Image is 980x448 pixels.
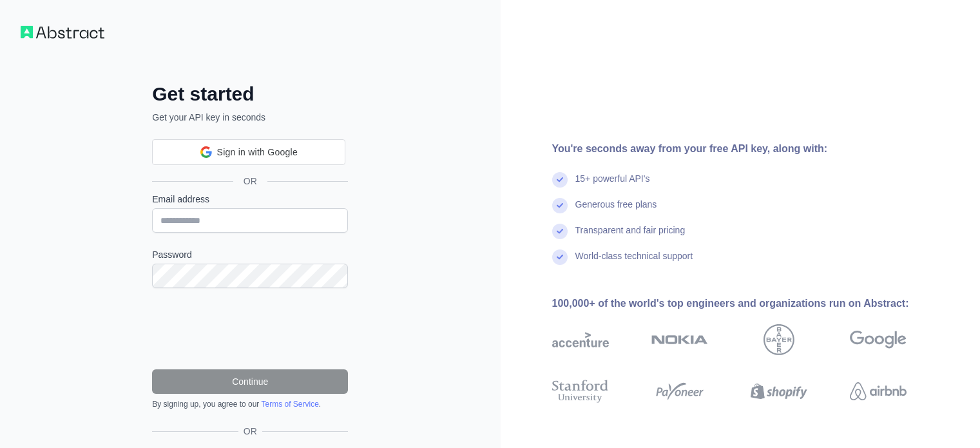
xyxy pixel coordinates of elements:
span: OR [238,425,262,438]
label: Password [152,248,348,261]
img: stanford university [552,377,609,405]
label: Email address [152,193,348,206]
img: check mark [552,172,568,188]
img: bayer [764,324,794,355]
div: Generous free plans [575,198,657,224]
img: Workflow [21,26,104,39]
img: payoneer [651,377,708,405]
div: 100,000+ of the world's top engineers and organizations run on Abstract: [552,296,948,311]
iframe: reCAPTCHA [152,304,348,354]
img: check mark [552,249,568,265]
div: 15+ powerful API's [575,172,650,198]
p: Get your API key in seconds [152,111,348,124]
div: World-class technical support [575,249,693,275]
img: nokia [651,324,708,355]
div: By signing up, you agree to our . [152,399,348,409]
span: OR [233,175,267,188]
img: accenture [552,324,609,355]
img: shopify [751,377,807,405]
img: check mark [552,198,568,213]
div: Transparent and fair pricing [575,224,686,249]
img: check mark [552,224,568,239]
a: Terms of Service [261,400,318,409]
div: Sign in with Google [152,139,345,165]
img: google [850,324,907,355]
img: airbnb [850,377,907,405]
div: You're seconds away from your free API key, along with: [552,141,948,157]
h2: Get started [152,83,348,106]
button: Continue [152,369,348,394]
span: Sign in with Google [217,146,298,159]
